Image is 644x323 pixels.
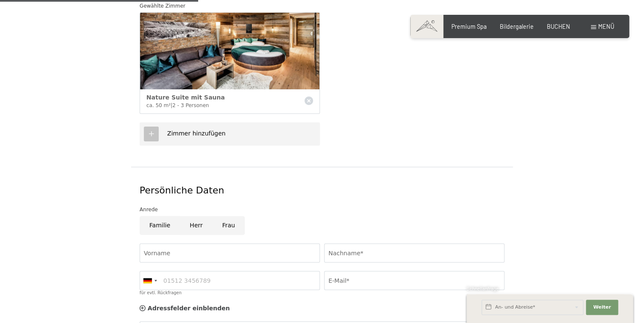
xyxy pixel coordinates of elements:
[167,130,226,137] span: Zimmer hinzufügen
[171,102,172,108] span: |
[500,23,534,30] a: Bildergalerie
[140,205,504,214] div: Anrede
[467,286,498,291] span: Schnellanfrage
[593,304,611,311] span: Weiter
[586,300,618,315] button: Weiter
[140,271,320,290] input: 01512 3456789
[172,102,209,108] span: 2 - 3 Personen
[140,290,182,295] label: für evtl. Rückfragen
[598,23,614,30] span: Menü
[140,184,504,197] div: Persönliche Daten
[140,271,160,290] div: Germany (Deutschland): +49
[146,102,171,108] span: ca. 50 m²
[148,305,230,312] span: Adressfelder einblenden
[547,23,570,30] a: BUCHEN
[451,23,487,30] a: Premium Spa
[146,94,225,101] span: Nature Suite mit Sauna
[140,2,504,10] div: Gewählte Zimmer
[140,13,319,89] img: Nature Suite mit Sauna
